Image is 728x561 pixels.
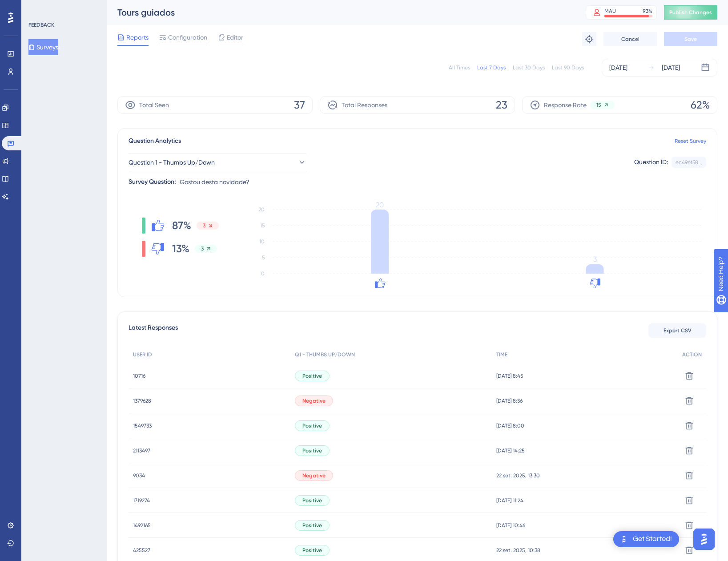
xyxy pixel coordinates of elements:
[129,177,176,187] div: Survey Question:
[496,447,525,454] span: [DATE] 14:25
[133,547,150,554] span: 425527
[477,64,506,71] div: Last 7 Days
[28,39,58,55] button: Surveys
[133,522,151,529] span: 1492165
[496,497,523,504] span: [DATE] 11:24
[201,245,204,252] span: 3
[203,222,205,229] span: 3
[295,351,355,358] span: Q1 - THUMBS UP/DOWN
[258,206,265,213] tspan: 20
[129,136,181,146] span: Question Analytics
[603,32,657,46] button: Cancel
[259,238,265,245] tspan: 10
[302,497,322,504] span: Positive
[133,372,145,379] span: 10716
[260,222,265,229] tspan: 15
[682,351,702,358] span: ACTION
[634,157,668,168] div: Question ID:
[261,270,265,277] tspan: 0
[133,422,152,429] span: 1549733
[28,21,54,28] div: FEEDBACK
[449,64,470,71] div: All Times
[376,201,384,209] tspan: 20
[544,100,587,110] span: Response Rate
[342,100,387,110] span: Total Responses
[133,447,150,454] span: 2113497
[676,159,702,166] div: ec49ef58...
[133,397,151,404] span: 1379628
[139,100,169,110] span: Total Seen
[513,64,545,71] div: Last 30 Days
[675,137,706,145] a: Reset Survey
[126,32,149,43] span: Reports
[21,2,56,13] span: Need Help?
[294,98,305,112] span: 37
[302,397,326,404] span: Negative
[302,472,326,479] span: Negative
[633,534,672,544] div: Get Started!
[496,372,523,379] span: [DATE] 8:45
[691,526,717,553] iframe: UserGuiding AI Assistant Launcher
[596,101,601,109] span: 15
[172,242,189,256] span: 13%
[613,531,679,547] div: Open Get Started! checklist
[552,64,584,71] div: Last 90 Days
[664,327,692,334] span: Export CSV
[496,397,523,404] span: [DATE] 8:36
[496,547,540,554] span: 22 set. 2025, 10:38
[593,255,597,263] tspan: 3
[302,372,322,379] span: Positive
[117,6,563,19] div: Tours guiados
[227,32,243,43] span: Editor
[496,351,507,358] span: TIME
[609,62,627,73] div: [DATE]
[302,422,322,429] span: Positive
[496,472,540,479] span: 22 set. 2025, 13:30
[302,447,322,454] span: Positive
[129,153,306,171] button: Question 1 - Thumbs Up/Down
[684,36,697,43] span: Save
[643,8,652,15] div: 93 %
[262,254,265,261] tspan: 5
[129,323,178,339] span: Latest Responses
[496,98,507,112] span: 23
[168,32,207,43] span: Configuration
[172,218,191,233] span: 87%
[691,98,710,112] span: 62%
[662,62,680,73] div: [DATE]
[133,497,150,504] span: 1719274
[621,36,640,43] span: Cancel
[496,422,524,429] span: [DATE] 8:00
[129,157,215,168] span: Question 1 - Thumbs Up/Down
[619,534,629,545] img: launcher-image-alternative-text
[180,177,249,187] span: Gostou desta novidade?
[648,323,706,338] button: Export CSV
[669,9,712,16] span: Publish Changes
[302,547,322,554] span: Positive
[133,472,145,479] span: 9034
[664,32,717,46] button: Save
[496,522,525,529] span: [DATE] 10:46
[664,5,717,20] button: Publish Changes
[133,351,152,358] span: USER ID
[604,8,616,15] div: MAU
[302,522,322,529] span: Positive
